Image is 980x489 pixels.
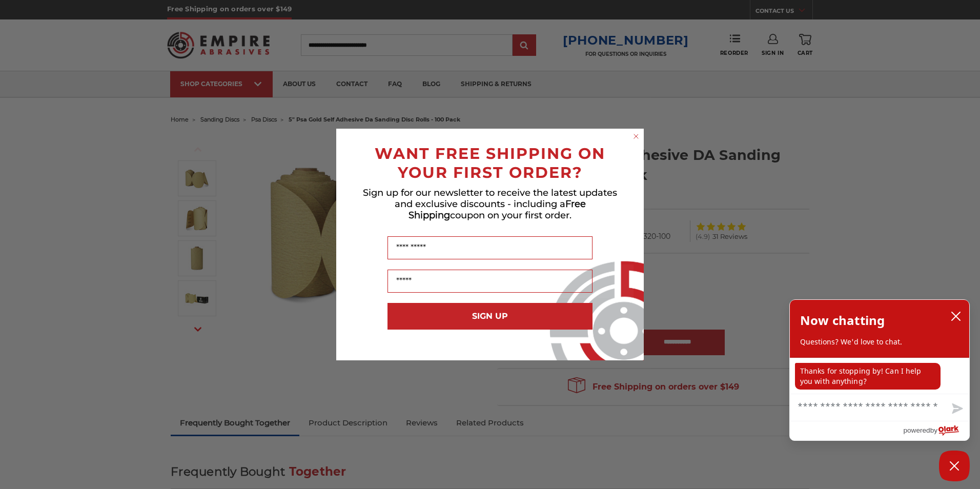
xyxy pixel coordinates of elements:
a: Powered by Olark [903,421,969,440]
span: powered [903,424,930,437]
span: by [930,424,937,437]
h2: Now chatting [800,310,885,331]
div: chat [790,358,969,394]
button: Close Chatbox [939,451,970,481]
span: WANT FREE SHIPPING ON YOUR FIRST ORDER? [375,144,605,182]
div: olark chatbox [789,299,970,441]
span: Free Shipping [409,198,586,221]
button: SIGN UP [387,303,593,330]
button: Send message [944,397,969,421]
span: Sign up for our newsletter to receive the latest updates and exclusive discounts - including a co... [363,187,617,221]
p: Questions? We'd love to chat. [800,337,959,347]
button: close chatbox [948,309,964,324]
input: Email [387,270,593,293]
p: Thanks for stopping by! Can I help you with anything? [795,363,941,390]
button: Close dialog [631,131,641,141]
